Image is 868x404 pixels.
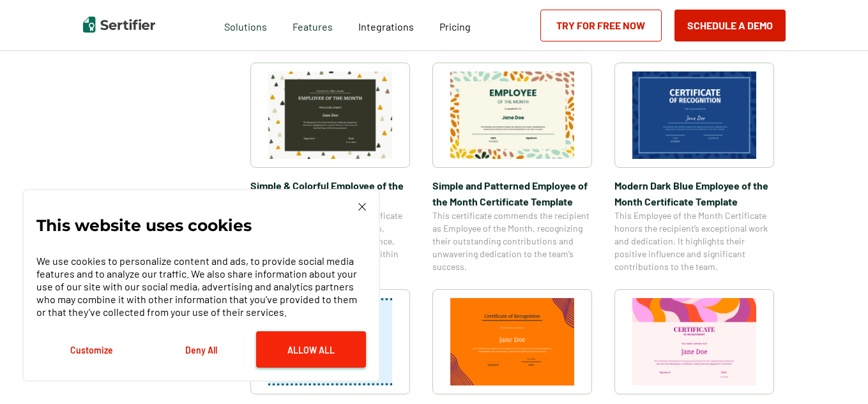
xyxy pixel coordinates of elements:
[804,343,868,404] iframe: Chat Widget
[674,10,786,41] button: Schedule a Demo
[450,71,574,159] img: Simple and Patterned Employee of the Month Certificate Template
[358,17,414,33] a: Integrations
[293,17,333,33] span: Features
[632,298,756,385] img: Certificate of Achievement for Preschool Template
[358,203,366,211] img: Cookie Popup Close
[250,63,410,273] a: Simple & Colorful Employee of the Month Certificate TemplateSimple & Colorful Employee of the Mon...
[540,10,662,41] a: Try for Free Now
[36,331,146,368] button: Customize
[439,20,471,33] span: Pricing
[432,209,592,273] span: This certificate commends the recipient as Employee of the Month, recognizing their outstanding c...
[432,177,592,209] span: Simple and Patterned Employee of the Month Certificate Template
[432,63,592,273] a: Simple and Patterned Employee of the Month Certificate TemplateSimple and Patterned Employee of t...
[614,209,774,273] span: This Employee of the Month Certificate honors the recipient’s exceptional work and dedication. It...
[256,331,366,368] button: Allow All
[358,20,414,33] span: Integrations
[250,177,410,209] span: Simple & Colorful Employee of the Month Certificate Template
[450,298,574,385] img: Certificate of Recognition for Pastor
[614,63,774,273] a: Modern Dark Blue Employee of the Month Certificate TemplateModern Dark Blue Employee of the Month...
[268,71,392,159] img: Simple & Colorful Employee of the Month Certificate Template
[614,177,774,209] span: Modern Dark Blue Employee of the Month Certificate Template
[439,17,471,33] a: Pricing
[146,331,256,368] button: Deny All
[83,17,155,33] img: Sertifier | Digital Credentialing Platform
[36,255,366,318] p: We use cookies to personalize content and ads, to provide social media features and to analyze ou...
[632,71,756,159] img: Modern Dark Blue Employee of the Month Certificate Template
[224,17,267,33] span: Solutions
[36,219,252,232] p: This website uses cookies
